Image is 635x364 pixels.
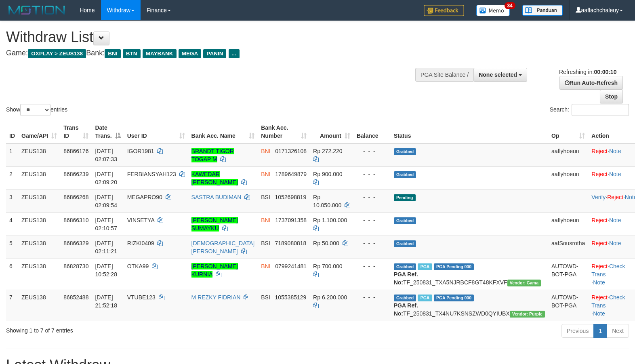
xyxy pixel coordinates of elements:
td: 5 [6,236,18,259]
a: KAWEDAR [PERSON_NAME] [191,171,238,185]
a: Reject [591,217,608,223]
a: Note [609,148,621,154]
th: ID [6,120,18,143]
a: [PERSON_NAME] SUMAYKU [191,217,238,231]
td: ZEUS138 [18,143,60,167]
div: - - - [357,170,387,178]
a: Reject [591,240,608,246]
span: Grabbed [394,217,416,224]
span: PGA Pending [434,295,474,301]
td: TF_250831_TXA5NJRBCF8GT48KFXVF [391,259,548,290]
a: [DEMOGRAPHIC_DATA][PERSON_NAME] [191,240,255,255]
td: aaflyhoeun [548,213,588,236]
span: Grabbed [394,148,416,155]
th: Date Trans.: activate to sort column descending [92,120,124,143]
span: None selected [479,72,517,78]
span: OTKA99 [127,263,149,269]
span: BNI [261,217,270,223]
a: BRANDT TIGOR TOGAP M [191,148,234,162]
a: Next [607,324,629,338]
th: Status [391,120,548,143]
select: Showentries [20,104,50,116]
td: aaflyhoeun [548,143,588,167]
span: 86866239 [63,171,88,177]
span: BSI [261,294,270,301]
th: Op: activate to sort column ascending [548,120,588,143]
span: PGA Pending [434,263,474,270]
div: Showing 1 to 7 of 7 entries [6,323,259,335]
span: FERBIANSYAH123 [127,171,176,177]
span: [DATE] 02:11:21 [95,240,117,255]
a: Note [593,279,605,286]
img: Button%20Memo.svg [476,5,510,16]
span: Grabbed [394,263,416,270]
div: PGA Site Balance / [415,68,473,82]
td: ZEUS138 [18,166,60,189]
a: Reject [591,171,608,177]
label: Show entries [6,104,67,116]
span: BSI [261,194,270,200]
td: 6 [6,259,18,290]
td: AUTOWD-BOT-PGA [548,290,588,321]
span: 86866268 [63,194,88,200]
td: ZEUS138 [18,213,60,236]
span: BSI [261,240,270,246]
th: Bank Acc. Number: activate to sort column ascending [258,120,310,143]
a: Note [609,171,621,177]
span: OXPLAY > ZEUS138 [28,49,86,58]
th: Amount: activate to sort column ascending [310,120,353,143]
a: Note [609,217,621,223]
span: Rp 50.000 [313,240,339,246]
span: Grabbed [394,171,416,178]
a: Check Trans [591,263,625,278]
a: Check Trans [591,294,625,309]
div: - - - [357,239,387,247]
span: BNI [105,49,120,58]
span: BNI [261,171,270,177]
span: RIZKI0409 [127,240,154,246]
span: 86828730 [63,263,88,269]
span: Refreshing in: [559,69,616,75]
span: 86866329 [63,240,88,246]
span: Rp 10.050.000 [313,194,341,208]
a: 1 [593,324,607,338]
td: 7 [6,290,18,321]
span: Copy 1789649879 to clipboard [275,171,307,177]
span: Rp 6.200.000 [313,294,347,301]
b: PGA Ref. No: [394,302,418,317]
td: 2 [6,166,18,189]
span: [DATE] 02:07:33 [95,148,117,162]
span: Rp 700.000 [313,263,342,269]
span: [DATE] 02:10:57 [95,217,117,231]
a: Stop [600,90,623,103]
span: MEGAPRO90 [127,194,162,200]
td: aafSousrotha [548,236,588,259]
a: Reject [607,194,623,200]
span: BNI [261,148,270,154]
span: PANIN [203,49,226,58]
th: Bank Acc. Name: activate to sort column ascending [188,120,258,143]
span: Vendor URL: https://trx31.1velocity.biz [507,280,541,286]
span: Grabbed [394,295,416,301]
span: VINSETYA [127,217,154,223]
th: Balance [353,120,391,143]
a: Note [609,240,621,246]
span: Copy 1055385129 to clipboard [275,294,306,301]
th: Trans ID: activate to sort column ascending [60,120,92,143]
td: aaflyhoeun [548,166,588,189]
div: - - - [357,262,387,270]
span: MAYBANK [143,49,177,58]
span: Rp 1.100.000 [313,217,347,223]
b: PGA Ref. No: [394,271,418,286]
span: [DATE] 10:52:28 [95,263,117,278]
h1: Withdraw List [6,29,415,45]
button: None selected [473,68,527,82]
span: [DATE] 02:09:20 [95,171,117,185]
a: SASTRA BUDIMAN [191,194,242,200]
span: MEGA [179,49,202,58]
span: Rp 272.220 [313,148,342,154]
span: [DATE] 02:09:54 [95,194,117,208]
td: 3 [6,189,18,213]
span: Copy 7189080818 to clipboard [275,240,306,246]
input: Search: [572,104,629,116]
